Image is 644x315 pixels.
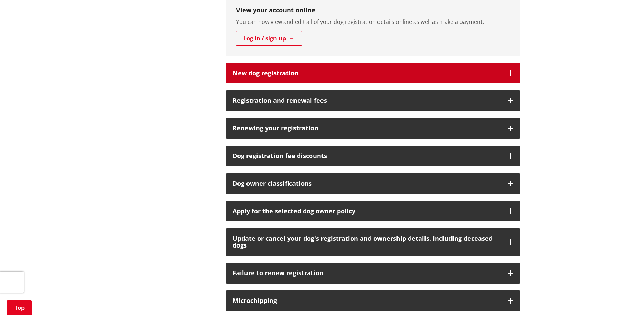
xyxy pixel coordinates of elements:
[233,70,501,77] h3: New dog registration
[226,63,520,84] button: New dog registration
[226,263,520,284] button: Failure to renew registration
[233,180,501,187] h3: Dog owner classifications
[233,97,501,104] h3: Registration and renewal fees
[233,152,501,159] h3: Dog registration fee discounts
[226,118,520,139] button: Renewing your registration
[226,228,520,256] button: Update or cancel your dog's registration and ownership details, including deceased dogs
[233,235,501,249] h3: Update or cancel your dog's registration and ownership details, including deceased dogs
[612,286,637,311] iframe: Messenger Launcher
[233,297,501,304] h3: Microchipping
[226,290,520,311] button: Microchipping
[233,208,501,215] div: Apply for the selected dog owner policy
[226,146,520,166] button: Dog registration fee discounts
[7,300,32,315] a: Top
[233,125,501,132] h3: Renewing your registration
[236,31,302,46] a: Log-in / sign-up
[226,201,520,222] button: Apply for the selected dog owner policy
[226,90,520,111] button: Registration and renewal fees
[236,18,510,26] p: You can now view and edit all of your dog registration details online as well as make a payment.
[226,173,520,194] button: Dog owner classifications
[233,270,501,277] h3: Failure to renew registration
[236,7,510,14] h3: View your account online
